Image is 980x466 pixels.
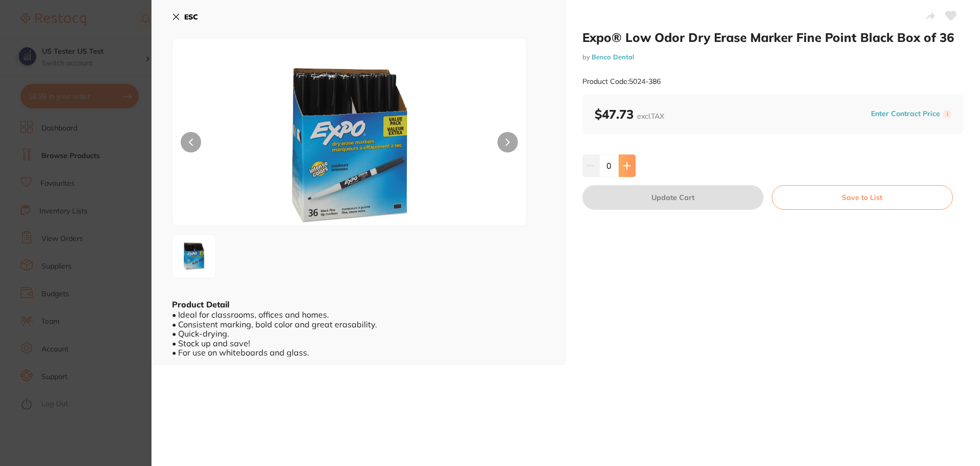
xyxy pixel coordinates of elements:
[582,77,661,86] small: Product Code: 5024-386
[582,30,964,45] h2: Expo® Low Odor Dry Erase Marker Fine Point Black Box of 36
[176,238,212,275] img: MTZGMTg4
[637,112,664,121] span: excl. TAX
[595,106,664,122] b: $47.73
[172,8,198,26] button: ESC
[868,109,943,119] button: Enter Contract Price
[582,53,964,61] small: by
[772,185,953,210] button: Save to List
[184,12,198,21] b: ESC
[172,310,546,357] div: • Ideal for classrooms, offices and homes. • Consistent marking, bold color and great erasability...
[582,185,764,210] button: Update Cart
[243,64,455,226] img: MTZGMTg4
[943,110,951,118] label: i
[592,53,634,61] a: Benco Dental
[172,299,229,309] b: Product Detail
